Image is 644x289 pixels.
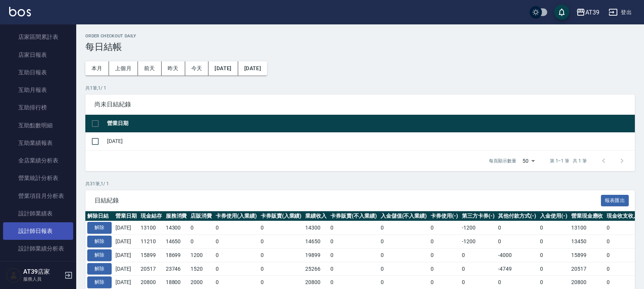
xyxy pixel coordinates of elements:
[605,248,641,262] td: 0
[554,5,569,20] button: save
[569,221,605,235] td: 13100
[460,248,497,262] td: 0
[3,222,73,240] a: 設計師日報表
[328,221,379,235] td: 0
[3,258,73,275] a: 設計師業績月報表
[569,248,605,262] td: 15899
[460,211,497,221] th: 第三方卡券(-)
[429,211,460,221] th: 卡券使用(-)
[328,211,379,221] th: 卡券販賣(不入業績)
[214,262,259,276] td: 0
[379,248,429,262] td: 0
[3,169,73,187] a: 營業統計分析表
[189,221,214,235] td: 0
[303,211,328,221] th: 業績收入
[496,248,538,262] td: -4000
[259,262,304,276] td: 0
[95,197,601,204] span: 日結紀錄
[3,81,73,99] a: 互助月報表
[569,211,605,221] th: 營業現金應收
[162,61,185,75] button: 昨天
[105,132,635,150] td: [DATE]
[605,262,641,276] td: 0
[164,235,189,249] td: 14650
[489,157,516,164] p: 每頁顯示數量
[87,249,112,261] button: 解除
[303,221,328,235] td: 14300
[538,248,569,262] td: 0
[496,235,538,249] td: 0
[496,211,538,221] th: 其他付款方式(-)
[85,34,635,39] h2: Order checkout daily
[259,211,304,221] th: 卡券販賣(入業績)
[429,248,460,262] td: 0
[605,235,641,249] td: 0
[87,236,112,247] button: 解除
[429,262,460,276] td: 0
[259,248,304,262] td: 0
[303,248,328,262] td: 19899
[3,152,73,169] a: 全店業績分析表
[601,196,629,204] a: 報表匯出
[605,211,641,221] th: 現金收支收入
[379,221,429,235] td: 0
[496,221,538,235] td: 0
[259,221,304,235] td: 0
[85,211,114,221] th: 解除日結
[214,235,259,249] td: 0
[189,248,214,262] td: 1200
[139,221,164,235] td: 13100
[139,211,164,221] th: 現金結存
[85,61,109,75] button: 本月
[109,61,138,75] button: 上個月
[3,99,73,116] a: 互助排行榜
[303,235,328,249] td: 14650
[214,248,259,262] td: 0
[87,222,112,234] button: 解除
[379,211,429,221] th: 入金儲值(不入業績)
[379,235,429,249] td: 0
[114,248,139,262] td: [DATE]
[9,7,31,16] img: Logo
[114,221,139,235] td: [DATE]
[85,42,635,52] h3: 每日結帳
[164,248,189,262] td: 18699
[328,262,379,276] td: 0
[538,211,569,221] th: 入金使用(-)
[114,211,139,221] th: 營業日期
[85,85,635,92] p: 共 1 筆, 1 / 1
[519,151,538,171] div: 50
[164,221,189,235] td: 14300
[460,262,497,276] td: 0
[538,221,569,235] td: 0
[328,235,379,249] td: 0
[379,262,429,276] td: 0
[114,262,139,276] td: [DATE]
[87,263,112,275] button: 解除
[550,157,587,164] p: 第 1–1 筆 共 1 筆
[585,8,599,17] div: AT39
[460,235,497,249] td: -1200
[105,115,635,133] th: 營業日期
[3,205,73,222] a: 設計師業績表
[138,61,162,75] button: 前天
[6,268,21,283] img: Person
[606,5,635,19] button: 登出
[573,5,602,20] button: AT39
[3,187,73,205] a: 營業項目月分析表
[3,64,73,81] a: 互助日報表
[23,276,62,283] p: 服務人員
[87,276,112,288] button: 解除
[3,134,73,152] a: 互助業績報表
[569,235,605,249] td: 13450
[114,235,139,249] td: [DATE]
[328,248,379,262] td: 0
[3,117,73,134] a: 互助點數明細
[214,221,259,235] td: 0
[259,235,304,249] td: 0
[85,180,635,187] p: 共 31 筆, 1 / 1
[214,211,259,221] th: 卡券使用(入業績)
[189,262,214,276] td: 1520
[164,211,189,221] th: 服務消費
[303,262,328,276] td: 25266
